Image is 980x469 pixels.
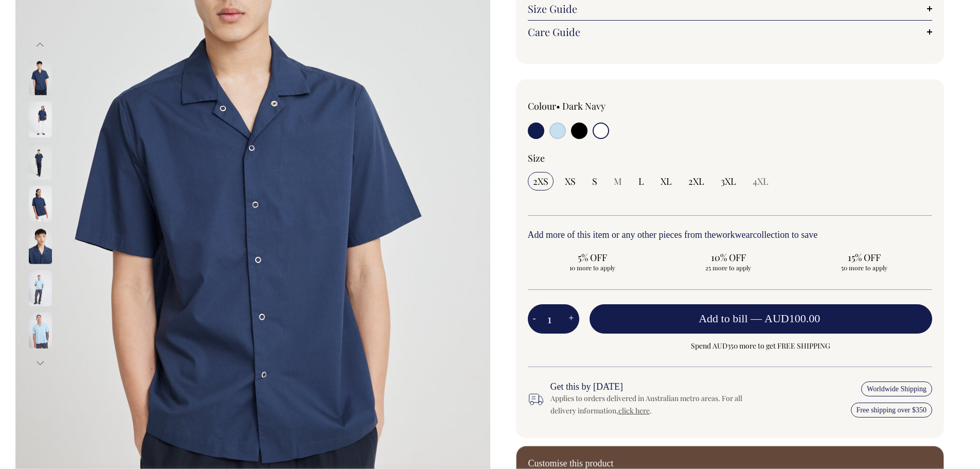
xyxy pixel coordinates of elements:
span: 3XL [721,175,736,187]
img: dark-navy [29,101,52,137]
input: 4XL [747,172,774,190]
button: - [528,309,541,329]
h6: Add more of this item or any other pieces from the collection to save [528,230,933,240]
img: true-blue [29,312,52,349]
img: true-blue [29,270,52,306]
img: dark-navy [29,59,52,95]
div: Applies to orders delivered in Australian metro areas. For all delivery information, . [550,392,749,417]
span: 50 more to apply [805,264,924,272]
span: 2XS [533,175,548,187]
h6: Get this by [DATE] [550,382,749,392]
img: dark-navy [29,186,52,222]
div: Colour [528,100,690,112]
a: Size Guide [528,3,933,15]
input: XL [655,172,677,190]
span: 10% OFF [669,251,788,264]
span: 10 more to apply [533,264,652,272]
input: S [587,172,602,190]
a: workwear [716,230,753,240]
span: M [614,175,622,187]
span: Spend AUD350 more to get FREE SHIPPING [590,340,933,352]
span: XL [661,175,672,187]
span: AUD100.00 [764,312,820,325]
img: dark-navy [29,228,52,264]
span: XS [565,175,576,187]
label: Dark Navy [562,100,605,112]
input: 5% OFF 10 more to apply [528,248,657,275]
span: 15% OFF [805,251,924,264]
h6: Customise this product [528,459,693,469]
span: • [556,100,560,112]
input: 2XL [683,172,709,190]
input: XS [560,172,581,190]
a: click here [618,406,650,415]
div: Size [528,152,933,164]
span: Add to bill [699,312,747,325]
button: Previous [32,33,48,56]
button: + [563,309,579,329]
span: — [751,312,823,325]
button: Add to bill —AUD100.00 [590,304,933,333]
span: 25 more to apply [669,264,788,272]
span: S [592,175,597,187]
input: 10% OFF 25 more to apply [664,248,793,275]
input: 3XL [716,172,741,190]
input: L [633,172,649,190]
a: Care Guide [528,26,933,38]
span: 2XL [688,175,704,187]
button: Next [32,352,48,375]
span: L [638,175,644,187]
input: 2XS [528,172,554,190]
input: M [609,172,627,190]
span: 4XL [753,175,769,187]
span: 5% OFF [533,251,652,264]
img: dark-navy [29,144,52,180]
input: 15% OFF 50 more to apply [799,248,929,275]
